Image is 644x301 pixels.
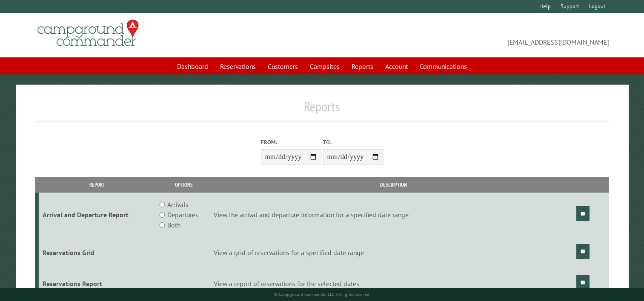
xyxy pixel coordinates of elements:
[167,199,189,210] label: Arrivals
[212,193,575,237] td: View the arrival and departure information for a specified date range
[263,58,303,74] a: Customers
[39,193,156,237] td: Arrival and Departure Report
[212,177,575,192] th: Description
[323,138,384,146] label: To:
[39,268,156,299] td: Reservations Report
[172,58,213,74] a: Dashboard
[167,220,180,230] label: Both
[167,210,198,220] label: Departures
[305,58,345,74] a: Campsites
[261,138,321,146] label: From:
[212,237,575,268] td: View a grid of reservations for a specified date range
[215,58,261,74] a: Reservations
[156,177,212,192] th: Options
[346,58,378,74] a: Reports
[35,98,609,122] h1: Reports
[380,58,413,74] a: Account
[39,237,156,268] td: Reservations Grid
[39,177,156,192] th: Report
[212,268,575,299] td: View a report of reservations for the selected dates
[322,23,610,47] span: [EMAIL_ADDRESS][DOMAIN_NAME]
[415,58,472,74] a: Communications
[35,17,141,50] img: Campground Commander
[274,292,370,297] small: © Campground Commander LLC. All rights reserved.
